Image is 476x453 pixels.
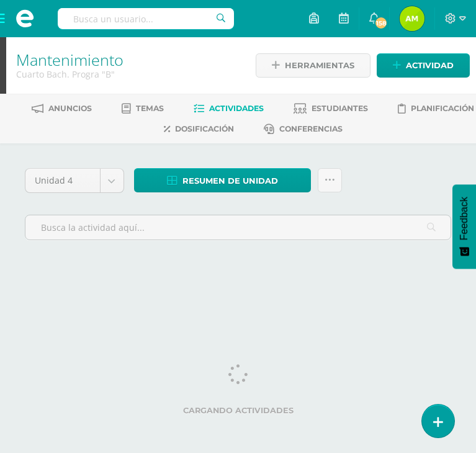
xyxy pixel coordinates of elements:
[182,169,278,192] span: Resumen de unidad
[452,184,476,269] button: Feedback - Mostrar encuesta
[279,124,343,133] span: Conferencias
[25,215,451,240] input: Busca la actividad aquí...
[256,53,370,78] a: Herramientas
[58,8,234,29] input: Busca un usuario...
[406,54,454,77] span: Actividad
[175,124,234,133] span: Dosificación
[400,6,424,31] img: 396168a9feac30329f7dfebe783e234f.png
[294,99,368,119] a: Estudiantes
[16,49,123,70] a: Mantenimiento
[209,104,264,113] span: Actividades
[48,104,92,113] span: Anuncios
[122,99,164,119] a: Temas
[164,119,234,139] a: Dosificación
[35,169,91,192] span: Unidad 4
[194,99,264,119] a: Actividades
[374,16,388,30] span: 158
[264,119,343,139] a: Conferencias
[16,51,240,68] h1: Mantenimiento
[459,197,470,240] span: Feedback
[411,104,474,113] span: Planificación
[16,68,240,80] div: Cuarto Bach. Progra 'B'
[136,104,164,113] span: Temas
[312,104,368,113] span: Estudiantes
[25,406,451,415] label: Cargando actividades
[398,99,474,119] a: Planificación
[32,99,92,119] a: Anuncios
[25,169,123,192] a: Unidad 4
[377,53,470,78] a: Actividad
[134,168,312,192] a: Resumen de unidad
[285,54,354,77] span: Herramientas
